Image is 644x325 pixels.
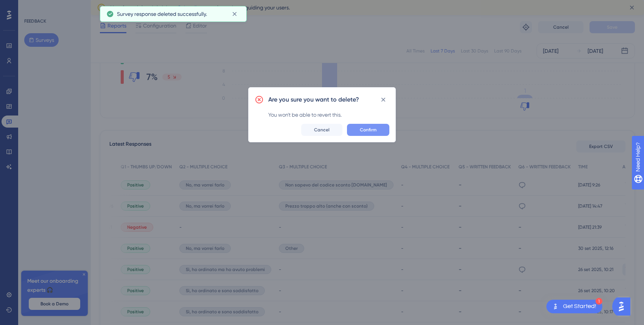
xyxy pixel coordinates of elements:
span: Cancel [314,127,330,133]
iframe: UserGuiding AI Assistant Launcher [612,295,635,318]
div: Get Started! [563,302,596,311]
span: Confirm [360,127,376,133]
span: Need Help? [18,2,47,11]
h2: Are you sure you want to delete? [268,95,359,104]
div: 1 [596,298,602,305]
img: launcher-image-alternative-text [551,302,560,311]
div: You won't be able to revert this. [268,110,389,119]
span: Survey response deleted successfully. [117,9,207,18]
div: Open Get Started! checklist, remaining modules: 1 [546,300,602,313]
